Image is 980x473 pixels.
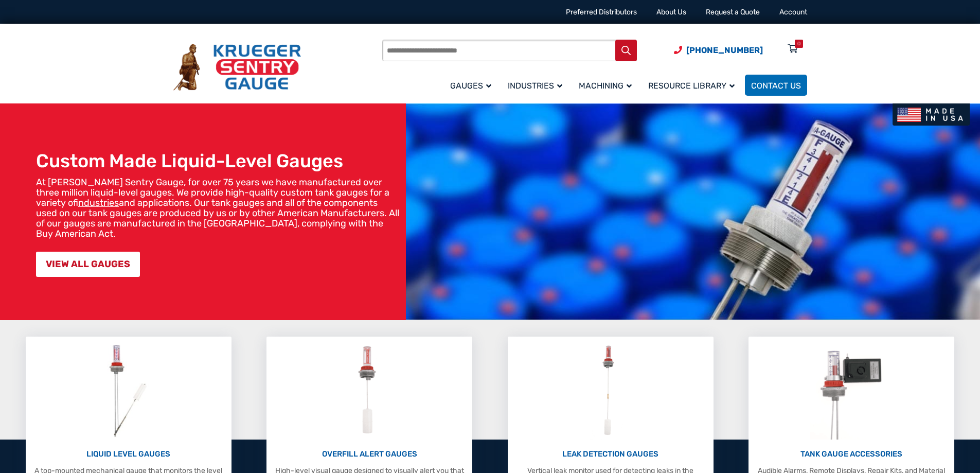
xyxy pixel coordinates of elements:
[590,342,631,440] img: Leak Detection Gauges
[754,448,949,460] p: TANK GAUGE ACCESSORIES
[406,103,980,320] img: bg_hero_bannerksentry
[450,81,491,91] span: Gauges
[36,252,140,277] a: VIEW ALL GAUGES
[797,40,800,48] div: 0
[648,81,735,91] span: Resource Library
[686,45,763,55] span: [PHONE_NUMBER]
[36,150,401,172] h1: Custom Made Liquid-Level Gauges
[579,81,632,91] span: Machining
[642,73,745,97] a: Resource Library
[656,8,686,16] a: About Us
[893,103,970,126] img: Made In USA
[508,81,562,91] span: Industries
[566,8,637,16] a: Preferred Distributors
[502,73,573,97] a: Industries
[31,448,226,460] p: LIQUID LEVEL GAUGES
[101,342,155,440] img: Liquid Level Gauges
[173,44,301,91] img: Krueger Sentry Gauge
[779,8,807,16] a: Account
[78,197,119,208] a: industries
[706,8,760,16] a: Request a Quote
[810,342,893,440] img: Tank Gauge Accessories
[272,448,467,460] p: OVERFILL ALERT GAUGES
[573,73,642,97] a: Machining
[751,81,801,91] span: Contact Us
[347,342,393,440] img: Overfill Alert Gauges
[674,44,763,57] a: Phone Number (920) 434-8860
[745,75,807,96] a: Contact Us
[444,73,502,97] a: Gauges
[513,448,708,460] p: LEAK DETECTION GAUGES
[36,177,401,239] p: At [PERSON_NAME] Sentry Gauge, for over 75 years we have manufactured over three million liquid-l...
